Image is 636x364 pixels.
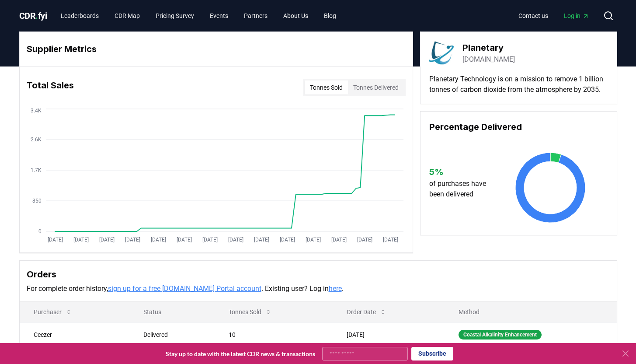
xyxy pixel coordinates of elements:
tspan: [DATE] [73,237,88,243]
td: [DATE] [333,322,445,346]
h3: 5 % [429,165,494,178]
tspan: [DATE] [305,237,320,243]
tspan: [DATE] [47,237,63,243]
h3: Percentage Delivered [429,120,608,133]
tspan: [DATE] [176,237,191,243]
tspan: [DATE] [382,237,398,243]
a: Pricing Survey [149,8,201,24]
tspan: 3.4K [31,108,42,114]
span: . [35,10,38,21]
tspan: 0 [38,228,42,234]
a: here [329,284,342,293]
span: Log in [564,11,589,20]
a: Log in [557,8,596,24]
h3: Total Sales [27,79,74,96]
nav: Main [54,8,343,24]
td: Ceezer [20,322,129,346]
tspan: [DATE] [228,237,243,243]
button: Tonnes Delivered [348,80,404,94]
p: Status [136,308,208,316]
a: Events [203,8,235,24]
tspan: [DATE] [150,237,166,243]
p: Method [452,308,610,316]
nav: Main [511,8,596,24]
h3: Supplier Metrics [27,42,406,56]
a: About Us [276,8,315,24]
tspan: 850 [32,198,42,204]
tspan: 1.7K [31,167,42,173]
h3: Planetary [462,41,515,54]
p: of purchases have been delivered [429,178,494,199]
p: Planetary Technology is on a mission to remove 1 billion tonnes of carbon dioxide from the atmosp... [429,74,608,95]
button: Order Date [340,303,393,321]
tspan: 2.6K [31,136,42,143]
button: Tonnes Sold [222,303,279,321]
a: Blog [317,8,343,24]
img: Planetary-logo [429,41,454,65]
tspan: [DATE] [202,237,217,243]
button: Tonnes Sold [305,80,348,94]
tspan: [DATE] [279,237,295,243]
span: CDR fyi [19,10,47,21]
td: 10 [215,322,333,346]
a: CDR.fyi [19,10,47,22]
tspan: [DATE] [254,237,269,243]
tspan: [DATE] [331,237,346,243]
p: For complete order history, . Existing user? Log in . [27,283,610,294]
tspan: [DATE] [357,237,372,243]
a: Leaderboards [54,8,106,24]
div: Coastal Alkalinity Enhancement [459,330,542,339]
a: Partners [237,8,275,24]
div: Delivered [143,330,208,339]
h3: Orders [27,268,610,281]
a: sign up for a free [DOMAIN_NAME] Portal account [108,284,261,293]
a: CDR Map [108,8,147,24]
tspan: [DATE] [125,237,140,243]
a: Contact us [511,8,555,24]
a: [DOMAIN_NAME] [462,54,515,65]
button: Purchaser [27,303,79,321]
tspan: [DATE] [99,237,114,243]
